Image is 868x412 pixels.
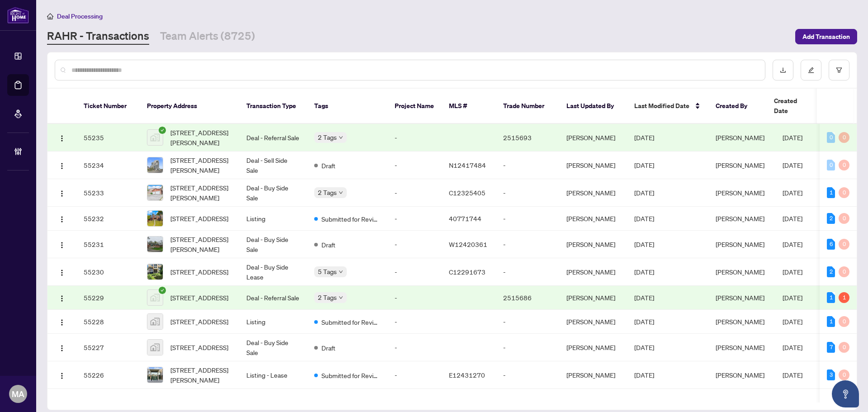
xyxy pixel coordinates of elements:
[773,60,793,81] button: download
[808,67,814,73] span: edit
[442,89,496,124] th: MLS #
[170,293,228,303] span: [STREET_ADDRESS]
[318,132,337,142] span: 2 Tags
[239,231,307,258] td: Deal - Buy Side Sale
[239,286,307,310] td: Deal - Referral Sale
[58,372,66,379] img: Logo
[783,294,802,302] span: [DATE]
[387,310,442,334] td: -
[634,133,654,142] span: [DATE]
[55,211,69,226] button: Logo
[76,207,140,231] td: 55232
[783,268,802,276] span: [DATE]
[55,314,69,329] button: Logo
[76,89,140,124] th: Ticket Number
[58,345,66,352] img: Logo
[496,124,559,152] td: 2515693
[496,258,559,286] td: -
[559,334,627,361] td: [PERSON_NAME]
[147,264,163,279] img: thumbnail-img
[716,189,764,197] span: [PERSON_NAME]
[795,29,857,44] button: Add Transaction
[708,89,767,124] th: Created By
[839,342,849,353] div: 0
[339,270,343,274] span: down
[449,214,481,223] span: 40771744
[140,89,239,124] th: Property Address
[839,369,849,380] div: 0
[802,29,850,44] span: Add Transaction
[783,317,802,326] span: [DATE]
[160,28,255,45] a: Team Alerts (8725)
[783,214,802,223] span: [DATE]
[321,317,380,327] span: Submitted for Review
[147,157,163,173] img: thumbnail-img
[147,314,163,329] img: thumbnail-img
[47,13,53,19] span: home
[387,124,442,152] td: -
[55,340,69,355] button: Logo
[449,161,486,169] span: N12417484
[839,316,849,327] div: 0
[239,179,307,207] td: Deal - Buy Side Sale
[827,160,835,170] div: 0
[634,161,654,169] span: [DATE]
[716,317,764,326] span: [PERSON_NAME]
[634,101,689,111] span: Last Modified Date
[716,371,764,379] span: [PERSON_NAME]
[827,132,835,143] div: 0
[387,334,442,361] td: -
[239,124,307,152] td: Deal - Referral Sale
[839,292,849,303] div: 1
[239,207,307,231] td: Listing
[321,370,380,380] span: Submitted for Review
[387,152,442,179] td: -
[55,368,69,382] button: Logo
[47,28,149,45] a: RAHR - Transactions
[780,67,786,73] span: download
[634,317,654,326] span: [DATE]
[387,207,442,231] td: -
[55,290,69,305] button: Logo
[832,380,859,407] button: Open asap
[839,213,849,224] div: 0
[449,268,486,276] span: C12291673
[239,334,307,361] td: Deal - Buy Side Sale
[321,161,335,170] span: Draft
[318,292,337,303] span: 2 Tags
[559,310,627,334] td: [PERSON_NAME]
[559,231,627,258] td: [PERSON_NAME]
[321,343,335,353] span: Draft
[496,207,559,231] td: -
[783,371,802,379] span: [DATE]
[159,287,166,294] span: check-circle
[55,158,69,172] button: Logo
[55,237,69,251] button: Logo
[559,179,627,207] td: [PERSON_NAME]
[716,343,764,351] span: [PERSON_NAME]
[387,286,442,310] td: -
[449,189,486,197] span: C12325405
[387,179,442,207] td: -
[827,316,835,327] div: 1
[76,286,140,310] td: 55229
[307,89,387,124] th: Tags
[827,369,835,380] div: 3
[58,319,66,326] img: Logo
[449,371,485,379] span: E12431270
[339,135,343,140] span: down
[716,133,764,142] span: [PERSON_NAME]
[634,343,654,351] span: [DATE]
[559,207,627,231] td: [PERSON_NAME]
[827,342,835,353] div: 7
[496,286,559,310] td: 2515686
[239,361,307,389] td: Listing - Lease
[559,258,627,286] td: [PERSON_NAME]
[147,185,163,200] img: thumbnail-img
[170,234,232,254] span: [STREET_ADDRESS][PERSON_NAME]
[559,152,627,179] td: [PERSON_NAME]
[318,187,337,198] span: 2 Tags
[716,268,764,276] span: [PERSON_NAME]
[147,340,163,355] img: thumbnail-img
[339,295,343,300] span: down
